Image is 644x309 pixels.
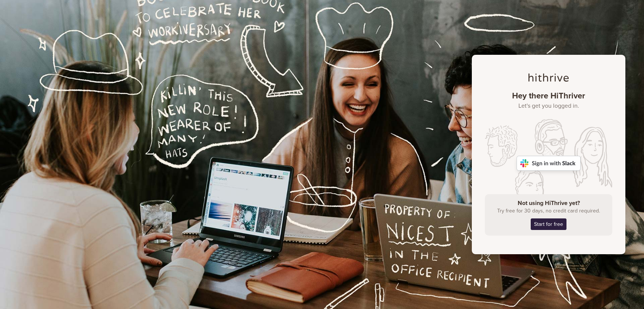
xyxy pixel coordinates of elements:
small: Let's get you logged in. [485,103,612,110]
img: Sign in with Slack [517,156,581,171]
h4: Not using HiThrive yet? [490,200,607,207]
img: hithrive-logo-dark.4eb238aa.svg [528,73,569,82]
a: Start for free [531,218,566,230]
h1: Hey there HiThriver [485,91,612,110]
p: Try free for 30 days, no credit card required. [490,207,607,215]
